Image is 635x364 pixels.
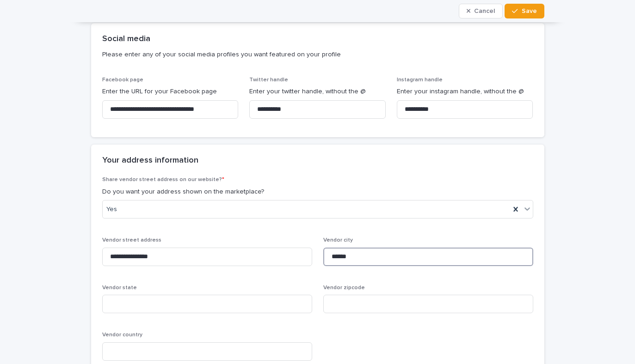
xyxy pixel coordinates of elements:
h2: Your address information [102,156,198,166]
span: Twitter handle [249,77,288,83]
span: Cancel [474,8,495,14]
span: Yes [106,205,117,214]
p: Enter your twitter handle, without the @ [249,87,386,97]
h2: Social media [102,34,150,44]
p: Enter the URL for your Facebook page [102,87,239,97]
span: Vendor state [102,285,137,291]
span: Vendor street address [102,237,161,243]
span: Vendor zipcode [323,285,365,291]
span: Instagram handle [397,77,443,83]
p: Enter your instagram handle, without the @ [397,87,533,97]
button: Cancel [459,4,503,18]
span: Vendor city [323,237,353,243]
p: Do you want your address shown on the marketplace? [102,187,533,197]
span: Vendor country [102,332,142,338]
span: Facebook page [102,77,143,83]
span: Share vendor street address on our website? [102,177,224,182]
button: Save [505,4,544,18]
p: Please enter any of your social media profiles you want featured on your profile [102,50,530,59]
span: Save [522,8,537,14]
